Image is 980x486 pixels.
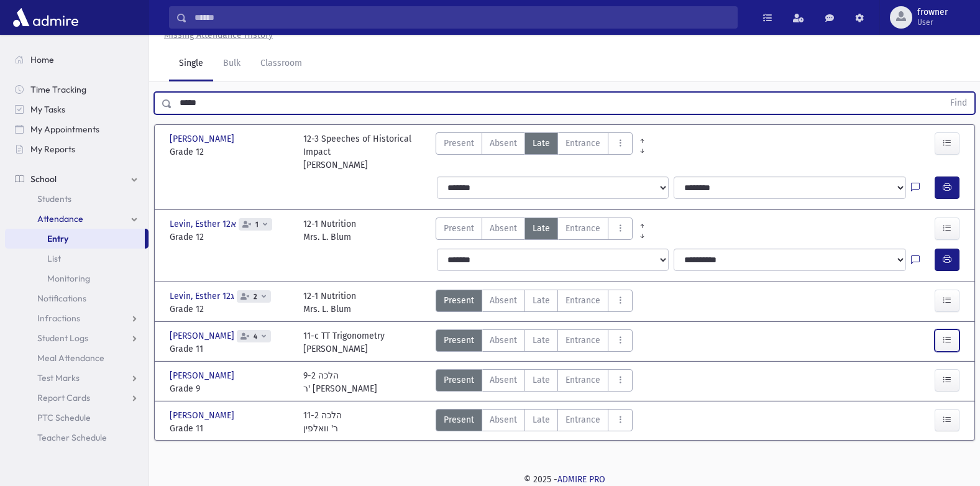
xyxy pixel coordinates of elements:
span: Entrance [566,294,600,307]
span: Teacher Schedule [37,432,107,443]
span: User [917,17,948,27]
a: My Reports [5,139,149,159]
div: 11-2 הלכה ר' וואלפין [303,409,342,435]
span: 1 [253,221,261,229]
span: [PERSON_NAME] [170,369,237,382]
span: Present [444,137,474,150]
span: Present [444,294,474,307]
span: Grade 12 [170,231,291,244]
span: Notifications [37,293,86,304]
a: Bulk [213,47,250,81]
span: Absent [490,374,517,387]
span: Entrance [566,374,600,387]
div: AttTypes [436,218,633,244]
a: Entry [5,229,145,249]
span: Meal Attendance [37,352,104,364]
span: Levin, Esther ג12 [170,290,237,303]
a: Report Cards [5,388,149,408]
div: AttTypes [436,329,633,355]
span: [PERSON_NAME] [170,409,237,422]
span: Entrance [566,413,600,426]
a: Students [5,189,149,209]
span: Grade 12 [170,303,291,316]
span: Report Cards [37,392,90,403]
span: Test Marks [37,372,80,383]
a: Time Tracking [5,80,149,99]
span: My Tasks [30,104,65,115]
a: Meal Attendance [5,348,149,368]
span: Late [533,137,550,150]
a: Student Logs [5,328,149,348]
span: List [47,253,61,264]
span: Late [533,374,550,387]
span: Absent [490,294,517,307]
span: [PERSON_NAME] [170,329,237,342]
img: AdmirePro [10,5,81,30]
a: Notifications [5,288,149,308]
a: My Tasks [5,99,149,119]
div: 9-2 הלכה ר' [PERSON_NAME] [303,369,377,395]
a: Attendance [5,209,149,229]
a: Missing Attendance History [159,30,273,40]
span: Home [30,54,54,65]
div: AttTypes [436,132,633,172]
div: AttTypes [436,409,633,435]
div: © 2025 - [169,473,960,486]
a: Home [5,50,149,70]
span: Late [533,334,550,347]
span: Absent [490,222,517,235]
span: PTC Schedule [37,412,91,423]
a: My Appointments [5,119,149,139]
span: Entrance [566,137,600,150]
span: Absent [490,413,517,426]
span: Entrance [566,222,600,235]
span: 4 [251,332,260,341]
span: Present [444,334,474,347]
span: Absent [490,137,517,150]
span: [PERSON_NAME] [170,132,237,145]
span: Attendance [37,213,83,224]
span: Present [444,374,474,387]
a: Classroom [250,47,312,81]
div: AttTypes [436,369,633,395]
span: Infractions [37,313,80,324]
a: School [5,169,149,189]
span: 2 [251,293,260,301]
span: Students [37,193,71,204]
span: School [30,173,57,185]
span: Grade 11 [170,422,291,435]
span: My Reports [30,144,75,155]
button: Find [943,93,974,114]
span: My Appointments [30,124,99,135]
div: AttTypes [436,290,633,316]
a: List [5,249,149,268]
span: Grade 9 [170,382,291,395]
span: Entry [47,233,68,244]
span: Levin, Esther א12 [170,218,239,231]
span: Grade 12 [170,145,291,158]
a: PTC Schedule [5,408,149,428]
a: Teacher Schedule [5,428,149,447]
a: Infractions [5,308,149,328]
span: Entrance [566,334,600,347]
span: frowner [917,7,948,17]
u: Missing Attendance History [164,30,273,40]
span: Present [444,413,474,426]
input: Search [187,6,737,29]
div: 12-1 Nutrition Mrs. L. Blum [303,218,356,244]
span: Late [533,222,550,235]
span: Absent [490,334,517,347]
a: Test Marks [5,368,149,388]
span: Late [533,294,550,307]
div: 12-1 Nutrition Mrs. L. Blum [303,290,356,316]
span: Present [444,222,474,235]
span: Monitoring [47,273,90,284]
span: Late [533,413,550,426]
span: Student Logs [37,332,88,344]
a: Single [169,47,213,81]
div: 11-c TT Trigonometry [PERSON_NAME] [303,329,385,355]
div: 12-3 Speeches of Historical Impact [PERSON_NAME] [303,132,424,172]
span: Time Tracking [30,84,86,95]
span: Grade 11 [170,342,291,355]
a: Monitoring [5,268,149,288]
